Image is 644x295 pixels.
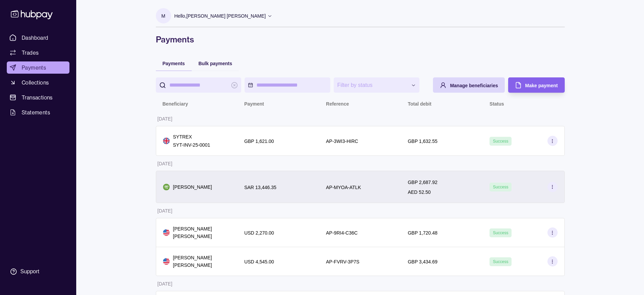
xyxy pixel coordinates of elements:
[326,259,359,264] p: AP-FVRV-3P7S
[158,208,172,214] p: [DATE]
[493,185,508,189] span: Success
[156,34,565,45] h1: Payments
[163,258,170,265] img: us
[163,61,185,66] span: Payments
[408,180,438,185] p: GBP 2,687.92
[22,34,48,42] span: Dashboard
[7,32,69,44] a: Dashboard
[20,268,39,275] div: Support
[7,76,69,89] a: Collections
[173,133,210,141] p: SYTREX
[173,183,212,191] p: [PERSON_NAME]
[408,139,438,144] p: GBP 1,632.55
[408,189,431,195] p: AED 52.50
[158,161,172,166] p: [DATE]
[7,47,69,59] a: Trades
[408,259,438,264] p: GBP 3,434.69
[7,264,69,279] a: Support
[169,77,228,93] input: search
[161,12,165,20] p: M
[22,49,39,57] span: Trades
[433,77,505,93] button: Manage beneficiaries
[493,259,508,264] span: Success
[158,281,172,287] p: [DATE]
[173,225,231,240] p: [PERSON_NAME] [PERSON_NAME]
[22,108,50,116] span: Statements
[22,93,53,102] span: Transactions
[7,91,69,104] a: Transactions
[244,230,274,236] p: USD 2,270.00
[22,63,46,72] span: Payments
[7,106,69,118] a: Statements
[158,116,172,122] p: [DATE]
[525,83,558,88] span: Make payment
[163,137,170,144] img: gb
[326,185,361,190] p: AP-MYOA-ATLK
[244,185,276,190] p: SAR 13,446.35
[326,230,357,236] p: AP-9RI4-C36C
[173,141,210,149] p: SYT-INV-25-0001
[493,139,508,144] span: Success
[508,77,564,93] button: Make payment
[199,61,232,66] span: Bulk payments
[326,139,358,144] p: AP-3WI3-HIRC
[408,230,438,236] p: GBP 1,720.48
[22,78,49,87] span: Collections
[326,101,349,107] p: Reference
[163,184,170,190] img: sa
[174,12,266,20] p: Hello, [PERSON_NAME] [PERSON_NAME]
[244,259,274,264] p: USD 4,545.00
[163,229,170,236] img: us
[450,83,498,88] span: Manage beneficiaries
[7,61,69,74] a: Payments
[163,101,188,107] p: Beneficiary
[490,101,504,107] p: Status
[408,101,432,107] p: Total debit
[493,231,508,235] span: Success
[244,101,264,107] p: Payment
[244,139,274,144] p: GBP 1,621.00
[173,254,231,269] p: [PERSON_NAME] [PERSON_NAME]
